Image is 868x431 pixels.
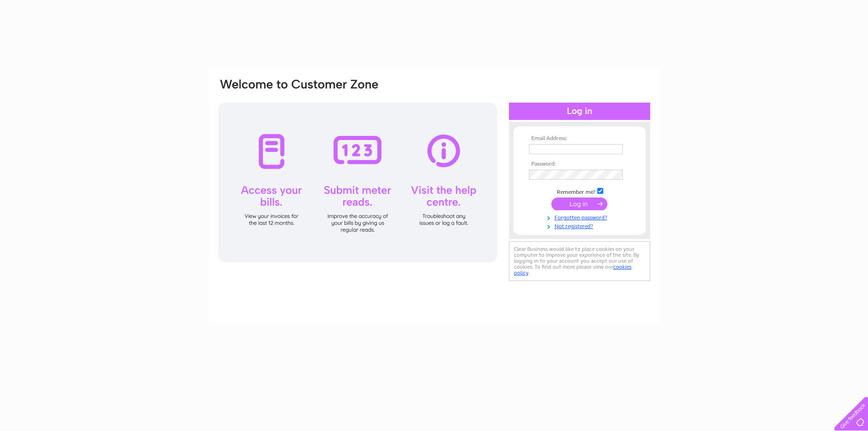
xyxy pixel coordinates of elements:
[527,161,632,167] th: Password:
[509,241,650,281] div: Clear Business would like to place cookies on your computer to improve your experience of the sit...
[529,221,632,230] a: Not registered?
[551,197,607,210] input: Submit
[527,187,632,196] td: Remember me?
[514,264,632,276] a: cookies policy
[527,135,632,142] th: Email Address:
[529,213,632,221] a: Forgotten password?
